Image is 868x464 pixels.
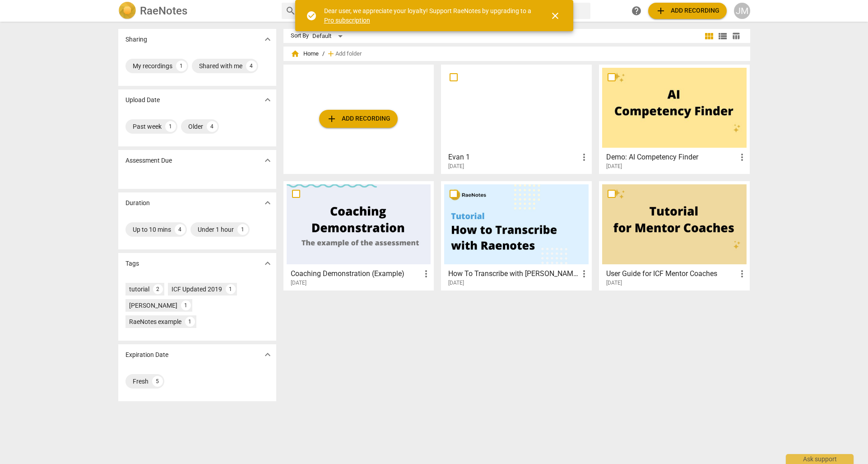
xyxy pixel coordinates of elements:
button: Show more [261,196,274,210]
div: 1 [237,224,248,235]
span: check_circle [306,10,317,21]
p: Assessment Due [125,156,172,165]
span: more_vert [737,152,747,163]
span: add [326,113,337,124]
div: 1 [226,284,236,294]
div: [PERSON_NAME] [129,301,177,310]
a: User Guide for ICF Mentor Coaches[DATE] [602,184,747,286]
button: Upload [319,110,398,128]
span: [DATE] [606,279,622,287]
img: Logo [118,2,136,20]
h2: RaeNotes [140,5,187,17]
span: / [322,51,325,57]
div: Dear user, we appreciate your loyalty! Support RaeNotes by upgrading to a [324,6,534,25]
div: Shared with me [199,61,242,70]
button: JM [734,3,750,19]
span: Add recording [326,113,390,124]
span: Add recording [655,5,719,16]
span: [DATE] [448,163,464,170]
button: Show more [261,93,274,107]
a: How To Transcribe with [PERSON_NAME][DATE] [444,184,589,286]
span: expand_more [262,155,273,166]
button: Show more [261,348,274,361]
div: Default [312,29,346,43]
div: tutorial [129,285,149,294]
span: help [631,5,642,16]
p: Upload Date [125,95,160,105]
h3: Demo: AI Competency Finder [606,152,737,163]
button: Close [544,5,566,27]
h3: Evan 1 [448,152,579,163]
div: 4 [207,121,218,132]
div: Up to 10 mins [133,225,171,234]
span: more_vert [737,268,747,279]
div: 1 [165,121,176,132]
span: view_module [704,31,715,42]
a: Help [628,3,645,19]
span: expand_more [262,34,273,45]
span: expand_more [262,258,273,269]
span: expand_more [262,197,273,208]
div: My recordings [133,61,172,70]
div: 2 [153,284,163,294]
div: Fresh [133,377,149,386]
h3: How To Transcribe with RaeNotes [448,268,579,279]
a: Evan 1[DATE] [444,68,589,170]
div: Past week [133,122,162,131]
span: search [285,5,296,16]
span: add [655,5,666,16]
a: Demo: AI Competency Finder[DATE] [602,68,747,170]
h3: User Guide for ICF Mentor Coaches [606,268,737,279]
div: Older [188,122,203,131]
a: Pro subscription [324,17,370,24]
span: [DATE] [606,163,622,170]
span: table_chart [732,32,740,40]
button: Show more [261,33,274,46]
button: Table view [729,29,743,43]
span: more_vert [421,268,432,279]
a: Coaching Demonstration (Example)[DATE] [287,184,431,286]
div: Ask support [786,454,854,464]
button: Upload [648,3,727,19]
p: Tags [125,259,139,268]
span: expand_more [262,94,273,105]
button: Tile view [702,29,716,43]
div: 1 [181,300,191,310]
span: more_vert [579,268,589,279]
button: List view [716,29,729,43]
div: Under 1 hour [198,225,234,234]
span: home [291,49,300,58]
span: [DATE] [291,279,306,287]
div: RaeNotes example [129,317,181,326]
div: ICF Updated 2019 [172,285,222,294]
a: LogoRaeNotes [118,2,274,20]
span: view_list [717,31,728,42]
button: Show more [261,257,274,270]
button: Show more [261,154,274,167]
span: Add folder [335,51,362,57]
p: Expiration Date [125,350,168,360]
div: 1 [185,317,195,327]
h3: Coaching Demonstration (Example) [291,268,421,279]
p: Sharing [125,35,147,44]
p: Duration [125,198,150,208]
span: [DATE] [448,279,464,287]
span: expand_more [262,349,273,360]
div: Sort By [291,33,309,39]
div: 4 [175,224,186,235]
div: 5 [152,376,163,387]
div: 4 [246,61,257,71]
span: Home [291,49,319,58]
span: more_vert [579,152,589,163]
span: close [550,10,561,21]
span: add [326,49,335,58]
div: 1 [176,61,187,71]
